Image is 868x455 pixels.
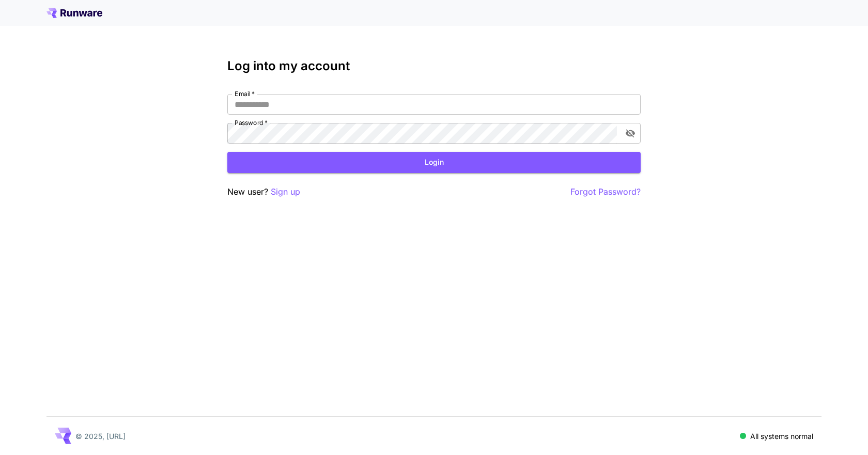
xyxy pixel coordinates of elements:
[227,152,641,173] button: Login
[235,118,268,127] label: Password
[227,59,641,73] h3: Log into my account
[750,431,813,442] p: All systems normal
[271,185,300,198] button: Sign up
[75,431,126,442] p: © 2025, [URL]
[235,89,255,98] label: Email
[570,185,641,198] button: Forgot Password?
[621,124,640,143] button: toggle password visibility
[227,185,300,198] p: New user?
